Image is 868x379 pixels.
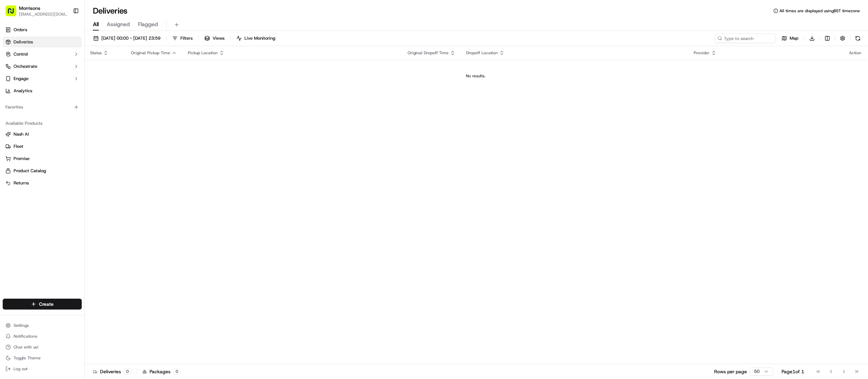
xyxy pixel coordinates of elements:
p: Rows per page [714,368,747,375]
a: Promise [5,156,79,162]
span: [DATE] 00:00 - [DATE] 23:59 [101,35,160,41]
button: [EMAIL_ADDRESS][DOMAIN_NAME] [19,12,67,17]
span: Nash AI [14,131,29,137]
span: Promise [14,156,29,162]
button: Refresh [853,34,863,43]
a: Analytics [3,85,82,96]
span: Settings [14,323,29,328]
span: Original Pickup Time [131,50,170,56]
div: Available Products [3,118,82,129]
input: Type to search [715,34,776,43]
span: Engage [14,76,28,82]
div: 0 [124,368,131,375]
a: Returns [5,180,79,186]
div: Deliveries [93,368,131,375]
button: Morrisons [19,5,40,12]
div: Action [849,50,861,56]
button: Settings [3,321,82,330]
span: Returns [14,180,29,186]
span: Notifications [14,334,37,339]
button: Live Monitoring [233,34,278,43]
span: Dropoff Location [466,50,498,56]
button: Engage [3,73,82,84]
button: Morrisons[EMAIL_ADDRESS][DOMAIN_NAME] [3,3,70,19]
a: Product Catalog [5,168,79,174]
button: Returns [3,178,82,188]
button: Map [778,34,802,43]
span: Pickup Location [188,50,218,56]
div: No results. [87,73,864,79]
span: Flagged [138,20,158,28]
span: Control [14,51,28,57]
span: Live Monitoring [244,35,275,41]
span: Original Dropoff Time [408,50,449,56]
button: Fleet [3,141,82,152]
h1: Deliveries [93,5,127,16]
button: Nash AI [3,129,82,140]
span: Map [790,35,798,41]
button: [DATE] 00:00 - [DATE] 23:59 [90,34,163,43]
button: Toggle Theme [3,353,82,363]
a: Fleet [5,143,79,149]
button: Control [3,49,82,60]
span: Deliveries [14,39,33,45]
button: Notifications [3,332,82,341]
button: Create [3,299,82,310]
span: Chat with us! [14,344,38,350]
span: Create [39,301,54,307]
span: Views [213,35,224,41]
span: Status [90,50,102,56]
button: Product Catalog [3,165,82,176]
button: Filters [169,34,196,43]
span: Toggle Theme [14,355,41,361]
button: Promise [3,153,82,164]
span: Orchestrate [14,63,37,69]
span: Log out [14,366,27,372]
span: All [93,20,99,28]
button: Views [201,34,228,43]
div: Packages [142,368,181,375]
a: Deliveries [3,37,82,47]
span: Assigned [107,20,130,28]
button: Log out [3,364,82,374]
a: Nash AI [5,131,79,137]
div: Favorites [3,102,82,113]
span: Orders [14,27,27,33]
span: Filters [180,35,193,41]
a: Orders [3,24,82,35]
button: Orchestrate [3,61,82,72]
span: Analytics [14,88,32,94]
div: 0 [173,368,181,375]
span: All times are displayed using BST timezone [780,8,860,14]
div: Page 1 of 1 [782,368,804,375]
span: Provider [694,50,710,56]
span: Product Catalog [14,168,46,174]
span: Fleet [14,143,23,149]
button: Chat with us! [3,342,82,352]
